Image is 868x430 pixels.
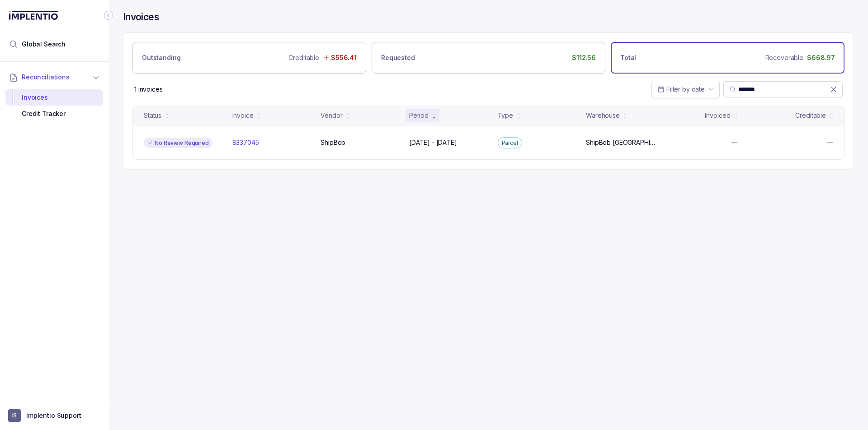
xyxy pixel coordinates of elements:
span: Filter by date [666,85,705,93]
div: No Review Required [144,138,212,148]
p: Parcel [502,139,518,148]
p: ShipBob [321,138,345,147]
span: User initials [8,409,21,422]
p: Total [620,53,636,62]
h4: Invoices [123,11,159,23]
p: $112.56 [572,53,596,62]
p: Creditable [288,53,319,62]
p: $668.97 [807,53,835,62]
div: Type [498,111,513,120]
div: Period [409,111,429,120]
p: Requested [381,53,415,62]
span: Reconciliations [22,73,70,82]
button: Date Range Picker [651,81,720,98]
div: Collapse Icon [103,10,114,21]
p: — [827,138,833,147]
div: Status [144,111,161,120]
div: Creditable [795,111,826,120]
span: Global Search [22,40,66,49]
div: Remaining page entries [134,85,163,94]
div: Invoiced [705,111,730,120]
div: Warehouse [586,111,620,120]
p: — [731,138,738,147]
p: 8337045 [232,138,259,147]
p: ShipBob [GEOGRAPHIC_DATA][PERSON_NAME] [586,138,656,147]
p: Recoverable [765,53,803,62]
div: Reconciliations [5,88,103,124]
div: Vendor [321,111,342,120]
p: Implentio Support [26,411,81,420]
button: Reconciliations [5,67,103,87]
div: Credit Tracker [13,106,96,122]
button: User initialsImplentio Support [8,409,100,422]
div: Invoice [232,111,254,120]
div: Invoices [13,89,96,106]
p: $556.41 [331,53,357,62]
search: Date Range Picker [657,85,705,94]
p: [DATE] - [DATE] [409,138,457,147]
p: 1 invoices [134,85,163,94]
p: Outstanding [142,53,180,62]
